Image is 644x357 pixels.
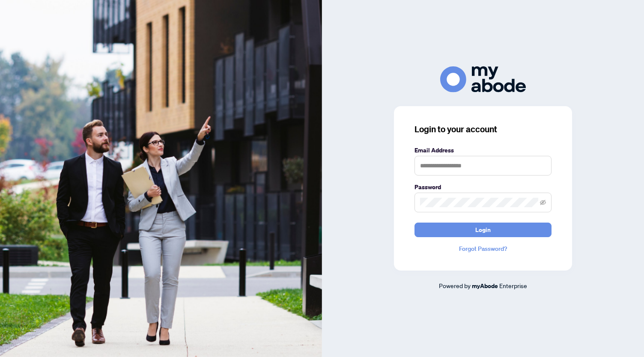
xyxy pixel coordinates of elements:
[414,182,552,192] label: Password
[414,146,552,155] label: Email Address
[414,244,552,253] a: Forgot Password?
[414,123,552,135] h3: Login to your account
[499,282,527,289] span: Enterprise
[475,223,491,237] span: Login
[472,281,498,291] a: myAbode
[439,282,471,289] span: Powered by
[414,223,552,237] button: Login
[540,199,546,205] span: eye-invisible
[440,66,526,92] img: ma-logo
